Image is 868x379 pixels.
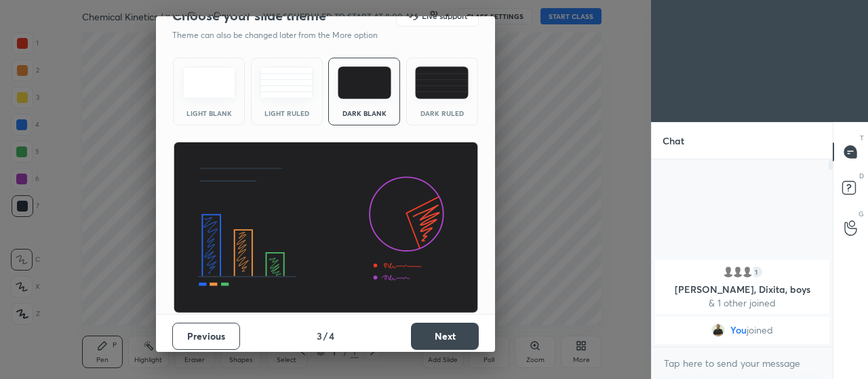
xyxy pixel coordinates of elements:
div: Light Ruled [260,110,314,117]
button: Next [411,323,479,350]
img: default.png [741,265,754,279]
button: Previous [172,323,240,350]
div: 1 [750,265,764,279]
div: grid [652,257,833,346]
p: G [859,209,864,219]
div: Dark Blank [337,110,391,117]
img: lightTheme.e5ed3b09.svg [182,66,236,99]
h4: 3 [317,329,322,343]
img: default.png [731,265,745,279]
p: Theme can also be changed later from the More option [172,29,392,41]
h4: 4 [329,329,334,343]
p: & 1 other joined [663,298,821,308]
p: Chat [652,123,695,159]
img: lightRuledTheme.5fabf969.svg [260,66,313,99]
img: darkThemeBanner.d06ce4a2.svg [173,142,479,314]
img: default.png [722,265,735,279]
h4: / [323,329,328,343]
img: darkTheme.f0cc69e5.svg [338,66,391,99]
span: joined [747,325,773,336]
p: T [860,133,864,143]
div: Dark Ruled [415,110,469,117]
img: c1bf5c605d094494930ac0d8144797cf.jpg [711,323,725,337]
img: darkRuledTheme.de295e13.svg [415,66,469,99]
p: [PERSON_NAME], Dixita, boys [663,284,821,295]
span: You [730,325,747,336]
div: Light Blank [182,110,236,117]
p: D [859,171,864,181]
